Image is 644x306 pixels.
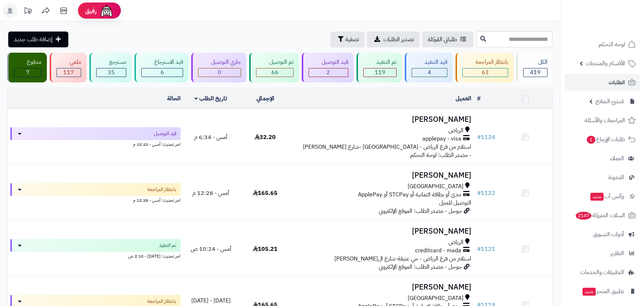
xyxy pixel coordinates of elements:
span: تصدير الطلبات [383,35,414,44]
a: تصدير الطلبات [367,32,420,47]
div: قيد الاسترجاع [141,58,183,66]
span: العملاء [610,153,624,163]
div: مدفوع [14,58,41,66]
span: لوحة التحكم [599,39,625,49]
div: 35 [97,68,126,77]
div: اخر تحديث: أمس - 10:43 م [10,140,181,148]
a: وآتس آبجديد [565,188,640,205]
span: 7 [26,68,30,77]
span: السلات المتروكة [575,210,625,220]
a: تاريخ الطلب [195,94,227,103]
div: قيد التوصيل [309,58,348,66]
div: 0 [198,68,241,77]
div: اخر تحديث: [DATE] - 2:10 ص [10,252,181,259]
div: مسترجع [96,58,126,66]
span: 2 [326,68,330,77]
a: الطلبات [565,74,640,91]
span: المدونة [608,172,624,182]
a: الإجمالي [256,94,274,103]
span: مدى أو بطاقة ائتمانية أو STCPay أو ApplePay [358,191,461,199]
span: creditcard - mada [415,247,461,255]
h3: [PERSON_NAME] [295,171,471,180]
div: 117 [57,68,80,77]
a: الكل419 [515,53,554,82]
span: 105.21 [253,245,277,253]
div: تم التنفيذ [363,58,397,66]
div: جاري التوصيل [198,58,241,66]
a: العميل [456,94,471,103]
div: 4 [412,68,447,77]
span: مُنشئ النماذج [595,96,624,106]
a: طلباتي المُوكلة [422,32,473,47]
span: 0 [218,68,221,77]
span: أمس - 10:24 ص [191,245,231,253]
a: السلات المتروكة2147 [565,207,640,224]
div: 66 [256,68,293,77]
span: التقارير [610,248,624,258]
span: الرياض [448,238,463,247]
a: التطبيقات والخدمات [565,264,640,281]
a: تطبيق المتجرجديد [565,283,640,300]
td: - مصدر الطلب: لوحة التحكم [292,110,474,165]
span: # [477,189,481,197]
div: تم التوصيل [256,58,293,66]
span: استلام من فرع الرياض - [GEOGRAPHIC_DATA] -شارع [PERSON_NAME] [303,143,471,151]
a: مسترجع 35 [88,53,133,82]
div: قيد التنفيذ [412,58,447,66]
div: 2 [309,68,348,77]
span: الأقسام والمنتجات [586,58,625,68]
span: 66 [271,68,279,77]
span: رفيق [85,6,97,15]
span: 6 [161,68,164,77]
span: المراجعات والأسئلة [585,115,625,125]
a: التقارير [565,245,640,262]
span: التطبيقات والخدمات [580,267,624,277]
div: بانتظار المراجعة [462,58,508,66]
span: [GEOGRAPHIC_DATA] [408,294,463,302]
a: الحالة [167,94,181,103]
a: #1121 [477,245,495,253]
span: استلام من فرع الرياض - حي عتيقة-شارع ال[PERSON_NAME] [334,254,471,263]
span: 419 [530,68,541,77]
span: أدوات التسويق [593,229,624,239]
a: #1124 [477,133,495,142]
span: إضافة طلب جديد [14,35,53,44]
span: جديد [590,193,604,201]
span: تم التنفيذ [159,242,176,249]
a: المراجعات والأسئلة [565,112,640,129]
span: تصفية [345,35,359,44]
a: قيد التوصيل 2 [300,53,355,82]
a: بانتظار المراجعة 63 [454,53,515,82]
span: تطبيق المتجر [582,286,624,296]
img: ai-face.png [99,4,114,18]
a: العملاء [565,150,640,167]
span: 4 [428,68,431,77]
span: أمس - 6:34 م [194,133,227,142]
span: الطلبات [609,77,625,87]
span: # [477,245,481,253]
span: [GEOGRAPHIC_DATA] [408,182,463,191]
span: جوجل - مصدر الطلب: الموقع الإلكتروني [379,207,462,215]
span: 165.65 [253,189,277,197]
a: إضافة طلب جديد [8,32,68,47]
span: طلباتي المُوكلة [428,35,457,44]
a: قيد الاسترجاع 6 [133,53,190,82]
span: بانتظار المراجعة [147,186,176,193]
div: 7 [14,68,41,77]
a: طلبات الإرجاع1 [565,131,640,148]
span: وآتس آب [590,191,624,201]
div: 63 [463,68,507,77]
span: التوصيل للمنزل [439,199,471,207]
button: تصفية [330,32,365,47]
span: 63 [482,68,489,77]
span: 1 [587,136,595,144]
a: قيد التنفيذ 4 [403,53,454,82]
a: أدوات التسويق [565,226,640,243]
div: اخر تحديث: أمس - 12:28 م [10,196,181,204]
a: ملغي 117 [48,53,88,82]
span: الرياض [448,126,463,135]
a: تم التنفيذ 119 [355,53,403,82]
span: قيد التوصيل [154,130,176,137]
h3: [PERSON_NAME] [295,227,471,235]
a: المدونة [565,169,640,186]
